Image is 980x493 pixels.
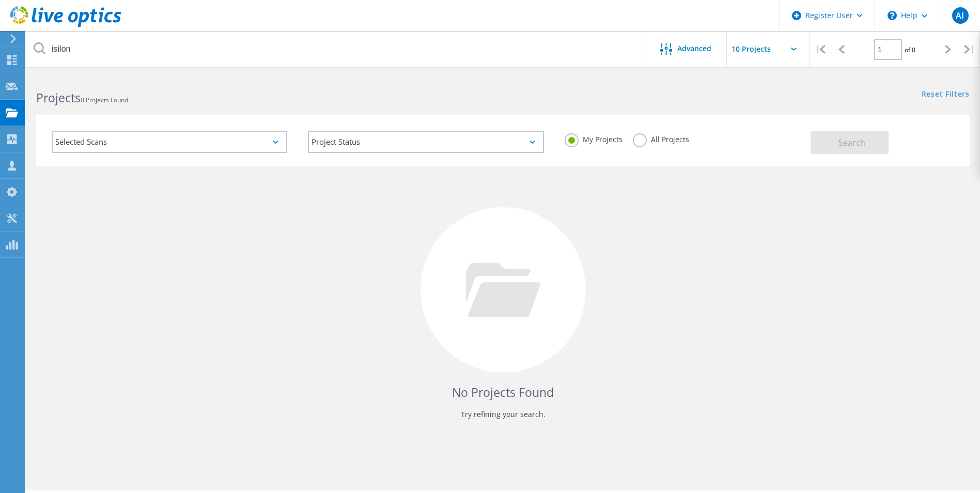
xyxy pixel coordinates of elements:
[810,31,831,68] div: |
[959,31,980,68] div: |
[10,22,121,29] a: Live Optics Dashboard
[811,131,889,154] button: Search
[888,11,897,20] svg: \n
[956,11,964,20] span: AI
[36,89,81,106] b: Projects
[922,90,970,99] a: Reset Filters
[677,45,711,52] span: Advanced
[46,384,959,401] h4: No Projects Found
[308,131,543,153] div: Project Status
[46,406,959,423] p: Try refining your search.
[81,96,128,104] span: 0 Projects Found
[52,131,287,153] div: Selected Scans
[565,133,623,143] label: My Projects
[26,31,645,67] input: Search projects by name, owner, ID, company, etc
[905,45,915,54] span: of 0
[838,137,865,148] span: Search
[633,133,689,143] label: All Projects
